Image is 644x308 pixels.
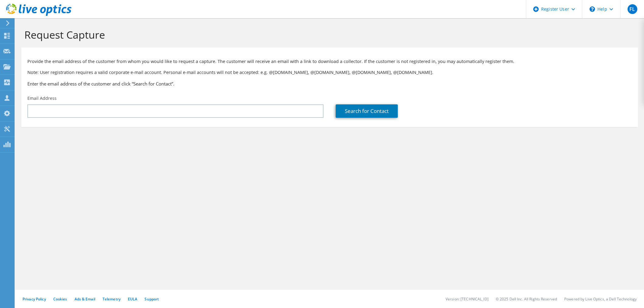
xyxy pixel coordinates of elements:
[23,296,46,302] a: Privacy Policy
[27,69,632,76] p: Note: User registration requires a valid corporate e-mail account. Personal e-mail accounts will ...
[53,296,67,302] a: Cookies
[145,296,159,302] a: Support
[75,296,95,302] a: Ads & Email
[496,296,557,302] li: © 2025 Dell Inc. All Rights Reserved
[446,296,488,302] li: Version: [TECHNICAL_ID]
[336,104,398,118] a: Search for Contact
[27,80,632,87] h3: Enter the email address of the customer and click “Search for Contact”.
[590,6,595,12] svg: \n
[27,58,632,65] p: Provide the email address of the customer from whom you would like to request a capture. The cust...
[103,296,121,302] a: Telemetry
[24,28,632,41] h1: Request Capture
[27,95,57,101] label: Email Address
[128,296,137,302] a: EULA
[564,296,637,302] li: Powered by Live Optics, a Dell Technology
[628,4,637,14] span: FL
